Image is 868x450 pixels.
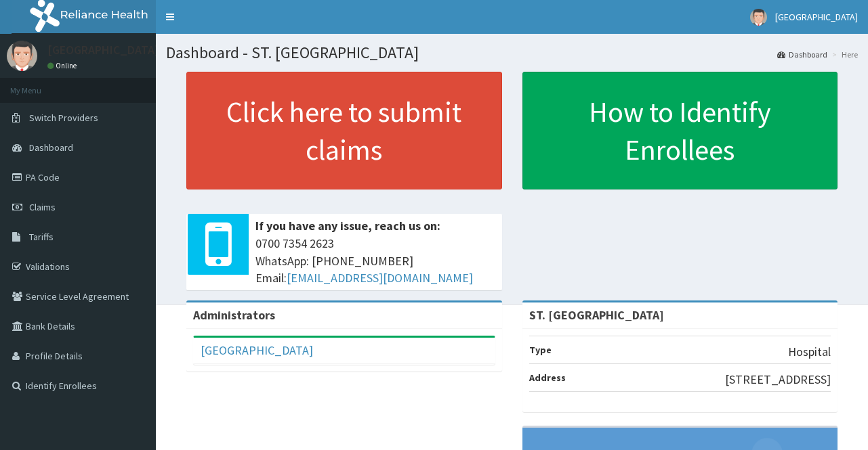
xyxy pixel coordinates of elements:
p: [STREET_ADDRESS] [725,371,831,388]
strong: ST. [GEOGRAPHIC_DATA] [529,307,664,323]
span: Tariffs [29,231,54,243]
b: If you have any issue, reach us on: [255,218,440,233]
p: [GEOGRAPHIC_DATA] [47,44,159,56]
span: Claims [29,201,56,213]
b: Administrators [193,307,275,323]
b: Type [529,344,552,356]
b: Address [529,372,566,384]
a: Click here to submit claims [186,72,502,189]
a: Online [47,61,80,70]
img: User Image [7,41,37,71]
a: [GEOGRAPHIC_DATA] [201,342,313,358]
a: [EMAIL_ADDRESS][DOMAIN_NAME] [287,270,473,286]
span: Switch Providers [29,112,98,124]
a: Dashboard [777,49,827,60]
h1: Dashboard - ST. [GEOGRAPHIC_DATA] [166,44,858,62]
span: Dashboard [29,141,73,154]
span: [GEOGRAPHIC_DATA] [775,11,858,23]
span: 0700 7354 2623 WhatsApp: [PHONE_NUMBER] Email: [255,235,495,287]
li: Here [829,49,858,60]
p: Hospital [788,343,831,361]
a: How to Identify Enrollees [522,72,838,189]
img: User Image [750,9,767,26]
